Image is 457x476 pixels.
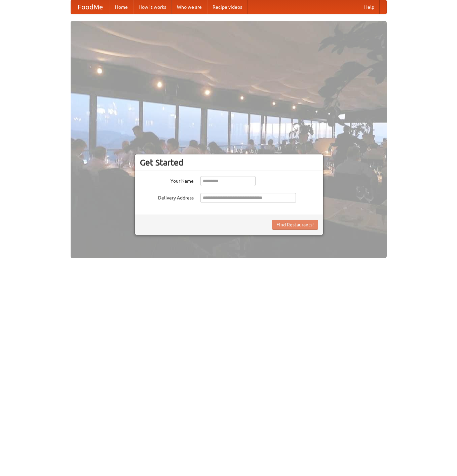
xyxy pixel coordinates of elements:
[140,193,194,201] label: Delivery Address
[110,0,133,14] a: Home
[71,0,110,14] a: FoodMe
[140,157,318,168] h3: Get Started
[359,0,380,14] a: Help
[207,0,247,14] a: Recipe videos
[133,0,172,14] a: How it works
[172,0,207,14] a: Who we are
[140,176,194,184] label: Your Name
[272,220,318,230] button: Find Restaurants!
